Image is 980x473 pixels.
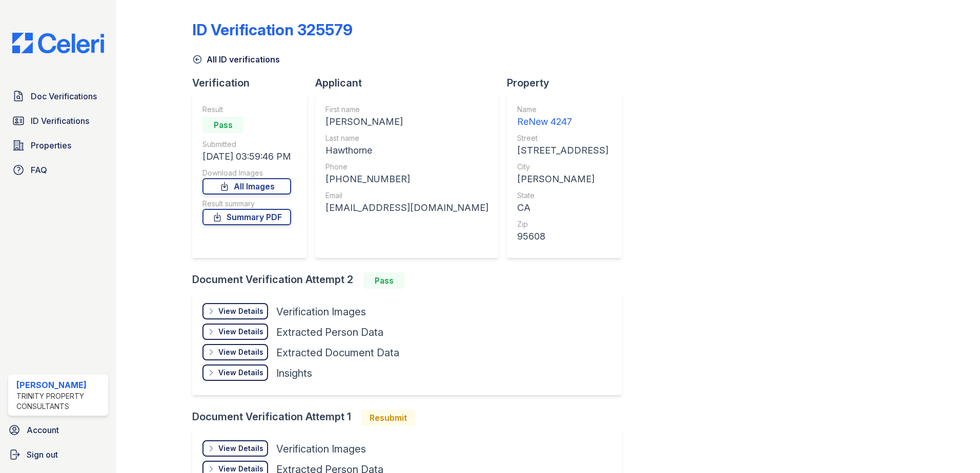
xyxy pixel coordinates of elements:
[507,76,630,90] div: Property
[517,104,608,115] div: Name
[218,368,263,378] div: View Details
[937,432,970,463] iframe: chat widget
[8,160,108,180] a: FAQ
[517,162,608,172] div: City
[325,172,488,186] div: [PHONE_NUMBER]
[192,53,280,66] a: All ID verifications
[192,20,353,39] div: ID Verification 325579
[31,90,97,102] span: Doc Verifications
[517,190,608,201] div: State
[192,410,630,426] div: Document Verification Attempt 1
[202,178,291,195] a: All Images
[276,325,383,339] div: Extracted Person Data
[517,201,608,215] div: CA
[202,117,243,133] div: Pass
[218,443,263,454] div: View Details
[276,305,366,319] div: Verification Images
[325,201,488,215] div: [EMAIL_ADDRESS][DOMAIN_NAME]
[363,272,404,289] div: Pass
[202,104,291,115] div: Result
[8,111,108,131] a: ID Verifications
[31,164,47,176] span: FAQ
[4,420,112,440] a: Account
[276,366,312,380] div: Insights
[325,115,488,129] div: [PERSON_NAME]
[8,135,108,156] a: Properties
[218,327,263,337] div: View Details
[27,448,58,461] span: Sign out
[8,86,108,106] a: Doc Verifications
[325,190,488,201] div: Email
[218,306,263,316] div: View Details
[4,33,112,53] img: CE_Logo_Blue-a8612792a0a2168367f1c8372b55b34899dd931a85d93a1a3d3e32e68fde9ad4.png
[4,444,112,465] a: Sign out
[325,104,488,115] div: First name
[202,168,291,178] div: Download Images
[517,143,608,158] div: [STREET_ADDRESS]
[16,379,104,391] div: [PERSON_NAME]
[361,410,415,426] div: Resubmit
[16,391,104,412] div: Trinity Property Consultants
[202,199,291,209] div: Result summary
[27,424,59,436] span: Account
[192,272,630,289] div: Document Verification Attempt 2
[517,229,608,244] div: 95608
[276,346,399,360] div: Extracted Document Data
[276,442,366,456] div: Verification Images
[517,133,608,143] div: Street
[192,76,315,90] div: Verification
[31,115,89,127] span: ID Verifications
[315,76,507,90] div: Applicant
[202,209,291,225] a: Summary PDF
[517,172,608,186] div: [PERSON_NAME]
[202,139,291,149] div: Submitted
[218,347,263,357] div: View Details
[325,143,488,158] div: Hawthorne
[325,162,488,172] div: Phone
[517,219,608,229] div: Zip
[517,104,608,129] a: Name ReNew 4247
[202,149,291,164] div: [DATE] 03:59:46 PM
[325,133,488,143] div: Last name
[517,115,608,129] div: ReNew 4247
[31,139,71,152] span: Properties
